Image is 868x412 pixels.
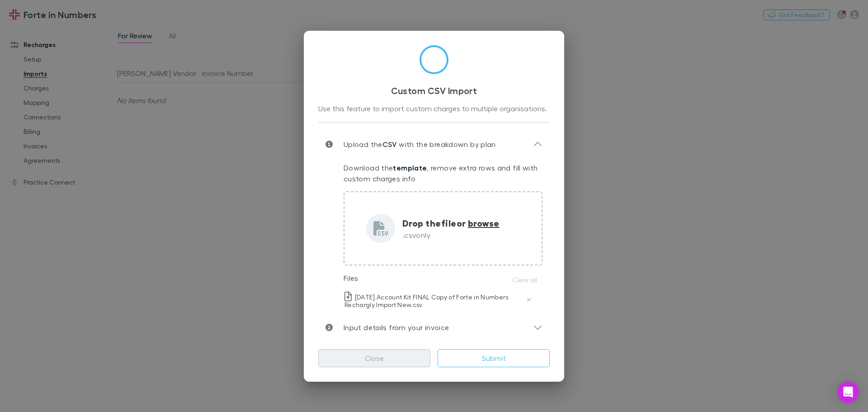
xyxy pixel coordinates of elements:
[318,130,550,159] div: Upload theCSV with the breakdown by plan
[318,85,550,96] h3: Custom CSV Import
[333,322,449,333] p: Input details from your invoice
[344,292,524,308] p: [DATE] Account Kit FINAL Copy of Forte in Numbers Rechargly Import New.csv
[393,163,427,172] a: template
[837,381,859,403] div: Open Intercom Messenger
[318,349,430,367] button: Close
[438,349,550,367] button: Submit
[344,162,542,184] p: Download the , remove extra rows and fill with custom charges info
[507,275,542,285] button: Clear all
[402,216,500,230] p: Drop the file or
[524,294,534,305] button: Delete
[344,273,359,284] p: Files
[468,217,500,229] span: browse
[382,140,397,149] strong: CSV
[318,313,550,342] div: Input details from your invoice
[402,230,500,241] p: .csv only
[333,139,496,150] p: Upload the with the breakdown by plan
[318,103,550,115] div: Use this feature to import custom charges to multiple organisations.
